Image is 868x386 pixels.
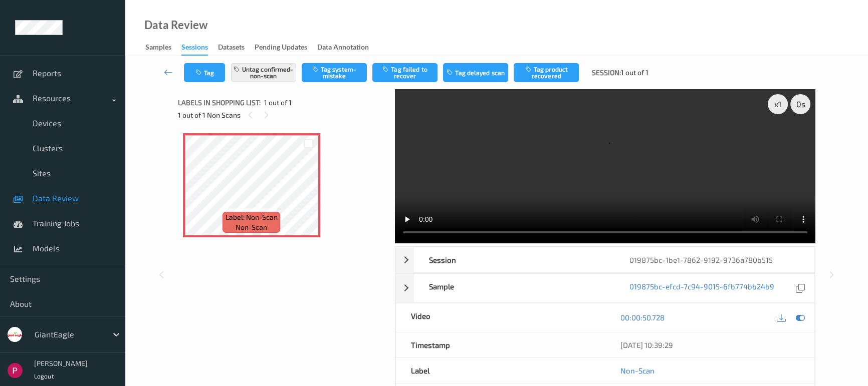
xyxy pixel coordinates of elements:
[620,365,655,375] a: Non-Scan
[145,41,181,55] a: Samples
[372,63,438,82] button: Tag failed to recover
[144,20,207,30] div: Data Review
[181,42,208,56] div: Sessions
[790,94,810,114] div: 0 s
[629,281,774,295] a: 019875bc-efcd-7c94-9015-6fb774bb24b9
[236,222,267,232] span: non-scan
[614,247,815,272] div: 019875bc-1be1-7862-9192-9736a780b515
[591,68,620,78] span: Session:
[620,340,800,350] div: [DATE] 10:39:29
[396,303,605,332] div: Video
[264,98,292,108] span: 1 out of 1
[226,212,278,222] span: Label: Non-Scan
[255,41,317,55] a: Pending Updates
[231,63,296,82] button: Untag confirmed-non-scan
[414,247,614,272] div: Session
[620,312,665,322] a: 00:00:50.728
[396,358,605,383] div: Label
[395,247,815,273] div: Session019875bc-1be1-7862-9192-9736a780b515
[514,63,579,82] button: Tag product recovered
[620,68,648,78] span: 1 out of 1
[178,98,261,108] span: Labels in shopping list:
[317,41,379,55] a: Data Annotation
[317,42,369,55] div: Data Annotation
[178,109,388,121] div: 1 out of 1 Non Scans
[145,42,171,55] div: Samples
[218,41,255,55] a: Datasets
[443,63,508,82] button: Tag delayed scan
[255,42,307,55] div: Pending Updates
[302,63,367,82] button: Tag system-mistake
[184,63,225,82] button: Tag
[414,274,614,302] div: Sample
[396,332,605,357] div: Timestamp
[218,42,245,55] div: Datasets
[181,41,218,56] a: Sessions
[768,94,788,114] div: x 1
[395,273,815,303] div: Sample019875bc-efcd-7c94-9015-6fb774bb24b9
